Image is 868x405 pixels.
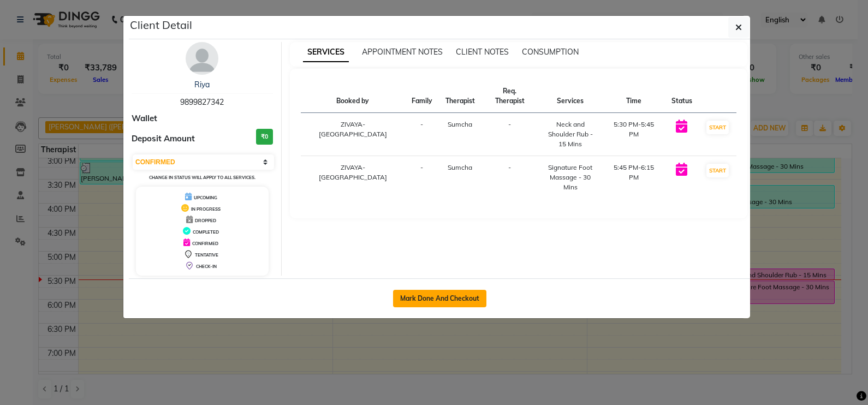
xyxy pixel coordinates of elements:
[186,42,218,75] img: avatar
[481,113,538,156] td: -
[393,290,486,307] button: Mark Done And Checkout
[602,113,665,156] td: 5:30 PM-5:45 PM
[180,97,224,107] span: 9899827342
[191,206,221,212] span: IN PROGRESS
[456,47,509,57] span: CLIENT NOTES
[132,133,195,145] span: Deposit Amount
[193,229,219,235] span: COMPLETED
[706,121,729,134] button: START
[538,80,602,113] th: Services
[194,195,217,200] span: UPCOMING
[439,80,481,113] th: Therapist
[149,175,255,180] small: Change in status will apply to all services.
[194,80,210,90] a: Riya
[196,264,217,269] span: CHECK-IN
[195,252,218,258] span: TENTATIVE
[256,129,273,145] h3: ₹0
[132,112,157,125] span: Wallet
[545,163,596,192] div: Signature Foot Massage - 30 Mins
[448,163,472,171] span: Sumcha
[301,113,405,156] td: ZIVAYA-[GEOGRAPHIC_DATA]
[405,80,439,113] th: Family
[405,156,439,199] td: -
[522,47,579,57] span: CONSUMPTION
[448,120,472,128] span: Sumcha
[405,113,439,156] td: -
[195,218,216,223] span: DROPPED
[602,156,665,199] td: 5:45 PM-6:15 PM
[545,120,596,149] div: Neck and Shoulder Rub - 15 Mins
[481,80,538,113] th: Req. Therapist
[301,80,405,113] th: Booked by
[362,47,443,57] span: APPOINTMENT NOTES
[303,43,349,62] span: SERVICES
[192,241,218,246] span: CONFIRMED
[665,80,699,113] th: Status
[706,164,729,177] button: START
[481,156,538,199] td: -
[130,17,192,33] h5: Client Detail
[301,156,405,199] td: ZIVAYA-[GEOGRAPHIC_DATA]
[602,80,665,113] th: Time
